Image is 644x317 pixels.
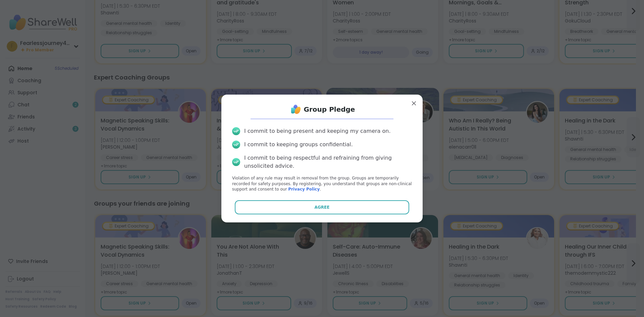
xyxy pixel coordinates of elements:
[289,103,303,116] img: ShareWell Logo
[244,127,390,135] div: I commit to being present and keeping my camera on.
[235,200,410,214] button: Agree
[304,105,355,114] h1: Group Pledge
[288,187,320,192] a: Privacy Policy
[315,204,330,210] span: Agree
[232,175,412,192] p: Violation of any rule may result in removal from the group. Groups are temporarily recorded for s...
[244,154,412,170] div: I commit to being respectful and refraining from giving unsolicited advice.
[244,141,353,149] div: I commit to keeping groups confidential.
